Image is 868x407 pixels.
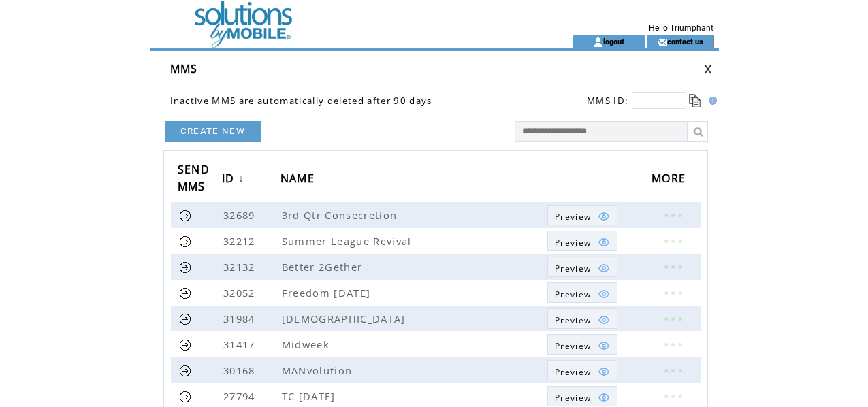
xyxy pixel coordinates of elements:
span: 32052 [223,286,259,299]
span: Show MMS preview [555,340,591,352]
span: Show MMS preview [555,237,591,248]
img: eye.png [598,314,610,326]
img: eye.png [598,365,610,378]
span: Freedom [DATE] [282,286,374,299]
span: 3rd Qtr Consecretion [282,208,401,222]
img: account_icon.gif [593,37,603,48]
span: MORE [652,167,689,193]
span: Show MMS preview [555,263,591,274]
span: Show MMS preview [555,289,591,300]
a: Preview [547,308,617,329]
a: CREATE NEW [165,121,261,142]
span: Show MMS preview [555,366,591,378]
span: Summer League Revival [282,234,415,248]
span: 32132 [223,260,259,274]
a: contact us [667,37,703,46]
span: 32689 [223,208,259,222]
span: 31984 [223,312,259,325]
span: Hello Triumphant [649,23,713,33]
img: help.gif [705,97,717,105]
a: Preview [547,257,617,277]
span: Show MMS preview [555,314,591,326]
a: Preview [547,231,617,251]
img: eye.png [598,340,610,352]
span: ID [222,167,238,193]
span: [DEMOGRAPHIC_DATA] [282,312,409,325]
img: eye.png [598,288,610,300]
img: eye.png [598,210,610,223]
span: 32212 [223,234,259,248]
img: contact_us_icon.gif [657,37,667,48]
img: eye.png [598,262,610,274]
span: 30168 [223,363,259,377]
span: MMS [170,61,198,76]
a: logout [603,37,624,46]
a: Preview [547,282,617,303]
span: Better 2Gether [282,260,366,274]
a: Preview [547,386,617,406]
span: Inactive MMS are automatically deleted after 90 days [170,95,432,107]
span: MANvolution [282,363,356,377]
span: NAME [280,167,318,193]
span: MMS ID: [587,95,628,107]
span: Show MMS preview [555,392,591,404]
img: eye.png [598,391,610,404]
span: SEND MMS [178,159,210,201]
span: Show MMS preview [555,211,591,223]
span: TC [DATE] [282,389,339,403]
span: 27794 [223,389,259,403]
a: ID↓ [222,167,248,192]
a: Preview [547,205,617,225]
img: eye.png [598,236,610,248]
span: Midweek [282,338,333,351]
a: NAME [280,167,321,192]
a: Preview [547,360,617,380]
a: Preview [547,334,617,355]
span: 31417 [223,338,259,351]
